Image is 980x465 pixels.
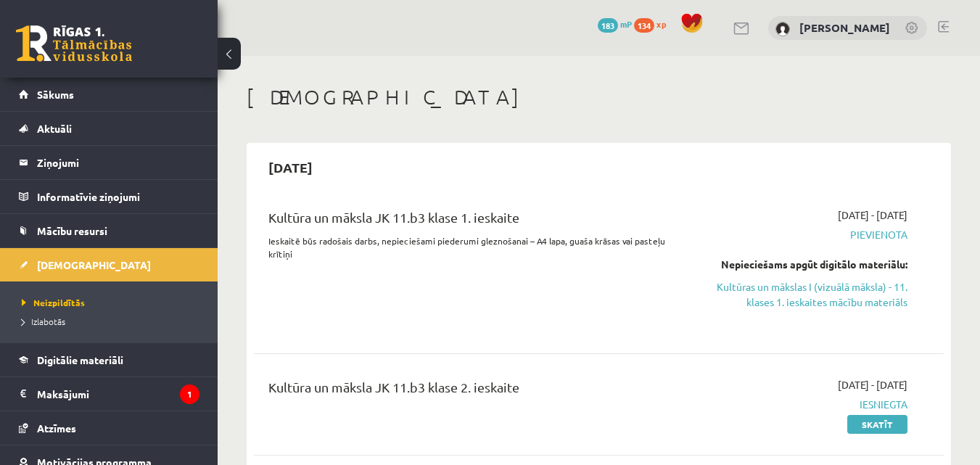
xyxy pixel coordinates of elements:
[709,227,907,242] span: Pievienota
[37,353,123,366] span: Digitālie materiāli
[598,18,618,33] span: 183
[37,122,72,135] span: Aktuāli
[19,343,199,376] a: Digitālie materiāli
[22,296,203,309] a: Neizpildītās
[19,78,199,111] a: Sākums
[37,421,76,435] span: Atzīmes
[634,18,654,33] span: 134
[709,257,907,272] div: Nepieciešams apgūt digitālo materiālu:
[22,297,85,308] span: Neizpildītās
[19,146,199,179] a: Ziņojumi
[620,18,632,30] span: mP
[268,234,687,260] p: Ieskaitē būs radošais darbs, nepieciešami piederumi gleznošanai – A4 lapa, guaša krāsas vai paste...
[838,207,907,223] span: [DATE] - [DATE]
[19,112,199,145] a: Aktuāli
[19,377,199,411] a: Maksājumi1
[634,18,673,30] a: 134 xp
[19,214,199,247] a: Mācību resursi
[19,411,199,445] a: Atzīmes
[775,22,790,36] img: Rita Stepanova
[37,377,199,411] legend: Maksājumi
[19,180,199,213] a: Informatīvie ziņojumi
[37,224,107,237] span: Mācību resursi
[247,85,951,110] h1: [DEMOGRAPHIC_DATA]
[180,384,199,404] i: 1
[16,25,132,62] a: Rīgas 1. Tālmācības vidusskola
[709,279,907,310] a: Kultūras un mākslas I (vizuālā māksla) - 11. klases 1. ieskaites mācību materiāls
[268,207,687,234] div: Kultūra un māksla JK 11.b3 klase 1. ieskaite
[254,150,327,184] h2: [DATE]
[37,88,74,101] span: Sākums
[838,377,907,392] span: [DATE] - [DATE]
[19,248,199,281] a: [DEMOGRAPHIC_DATA]
[22,316,65,327] span: Izlabotās
[37,180,199,213] legend: Informatīvie ziņojumi
[847,415,907,434] a: Skatīt
[656,18,666,30] span: xp
[709,397,907,412] span: Iesniegta
[598,18,632,30] a: 183 mP
[37,258,151,271] span: [DEMOGRAPHIC_DATA]
[799,20,890,35] a: [PERSON_NAME]
[268,377,687,404] div: Kultūra un māksla JK 11.b3 klase 2. ieskaite
[22,315,203,328] a: Izlabotās
[37,146,199,179] legend: Ziņojumi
